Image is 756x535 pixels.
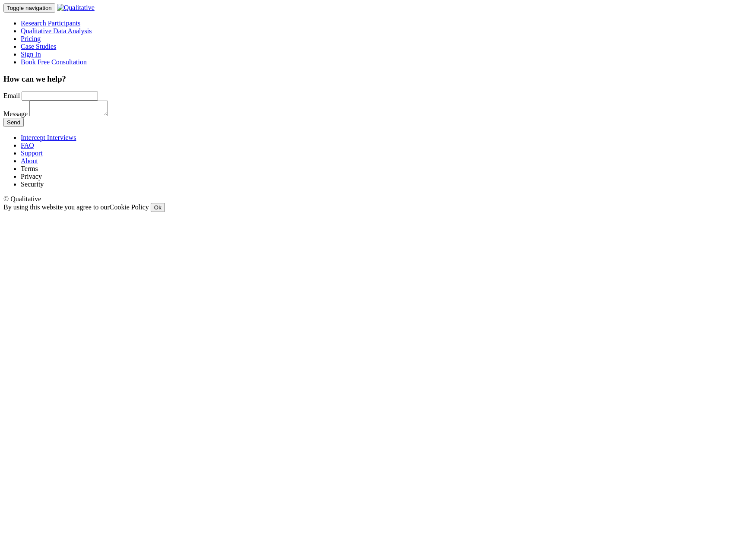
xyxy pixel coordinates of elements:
[21,142,34,149] a: FAQ
[21,165,38,172] a: Terms
[21,157,38,165] a: About
[3,92,20,99] label: Email
[21,19,80,27] a: Research Participants
[21,180,44,188] a: Security
[21,27,92,35] a: Qualitative Data Analysis
[3,74,753,84] h3: How can we help?
[151,203,165,212] button: Ok
[57,4,95,12] img: Qualitative
[21,173,42,180] a: Privacy
[3,118,24,127] input: Send
[110,203,149,211] a: Cookie Policy
[21,51,41,58] a: Sign In
[21,149,43,157] a: Support
[3,3,55,13] button: Toggle navigation
[3,203,753,212] div: By using this website you agree to our
[21,134,76,141] a: Intercept Interviews
[21,43,56,50] a: Case Studies
[7,5,52,11] span: Toggle navigation
[3,110,28,117] label: Message
[21,35,41,42] a: Pricing
[3,195,753,203] div: © Qualitative
[21,58,87,66] a: Book Free Consultation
